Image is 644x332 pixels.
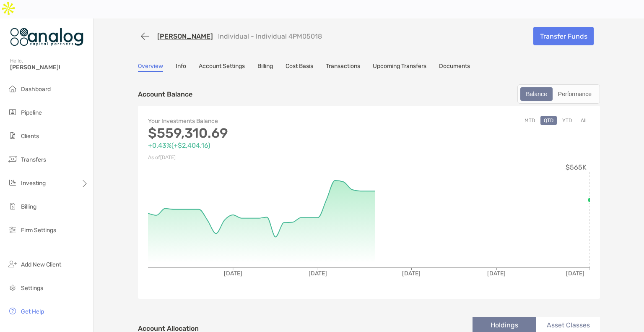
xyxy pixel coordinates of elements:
tspan: [DATE] [402,270,421,277]
img: investing icon [8,178,18,188]
p: As of [DATE] [148,152,369,163]
img: billing icon [8,201,18,211]
span: Investing [21,180,46,187]
p: Account Balance [138,89,192,99]
a: Upcoming Transfers [373,63,426,72]
a: Cost Basis [286,63,313,72]
p: Your Investments Balance [148,116,369,126]
span: Firm Settings [21,227,56,234]
a: Account Settings [199,63,245,72]
span: Pipeline [21,109,42,116]
button: MTD [521,116,538,125]
img: add_new_client icon [8,259,18,269]
p: $559,310.69 [148,128,369,139]
tspan: $565K [566,163,587,171]
img: pipeline icon [8,107,18,117]
p: Individual - Individual 4PM05018 [218,32,322,40]
span: Get Help [21,308,44,315]
button: QTD [540,116,557,125]
span: Billing [21,203,36,210]
span: Settings [21,285,43,292]
a: Documents [439,63,470,72]
p: +0.43% ( +$2,404.16 ) [148,140,369,151]
span: Dashboard [21,86,51,93]
a: [PERSON_NAME] [157,32,213,40]
span: Transfers [21,156,46,163]
a: Transfer Funds [533,27,594,45]
a: Info [176,63,186,72]
tspan: [DATE] [224,270,242,277]
button: YTD [559,116,575,125]
img: dashboard icon [8,84,18,94]
a: Overview [138,63,163,72]
span: [PERSON_NAME]! [10,64,88,71]
img: Zoe Logo [10,22,83,52]
img: get-help icon [8,306,18,316]
span: Add New Client [21,261,61,268]
button: All [577,116,590,125]
tspan: [DATE] [309,270,327,277]
a: Transactions [326,63,360,72]
img: transfers icon [8,154,18,164]
img: settings icon [8,282,18,293]
img: firm-settings icon [8,225,18,235]
span: Clients [21,133,39,140]
div: Performance [553,88,596,100]
tspan: [DATE] [487,270,506,277]
a: Billing [257,63,273,72]
tspan: [DATE] [566,270,584,277]
div: segmented control [517,84,600,104]
img: clients icon [8,131,18,141]
div: Balance [521,88,552,100]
